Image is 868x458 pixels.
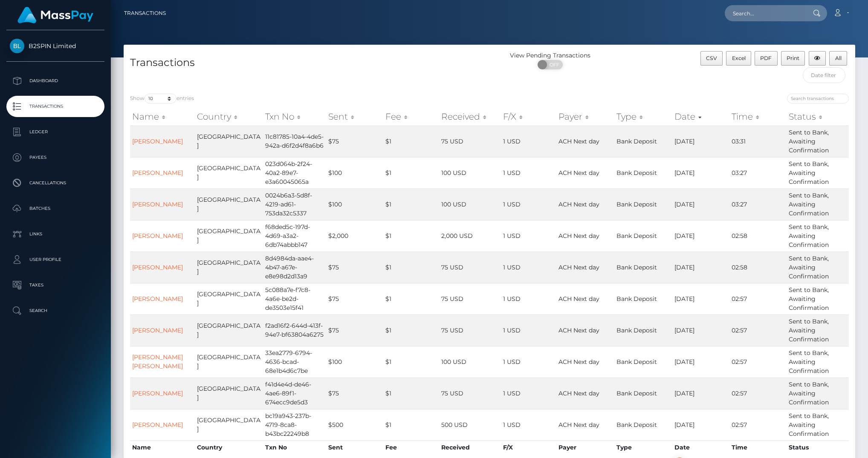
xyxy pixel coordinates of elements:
th: Date: activate to sort column ascending [672,108,729,125]
input: Search... [725,5,805,21]
span: All [835,55,842,61]
span: ACH Next day [558,389,599,397]
input: Search transactions [787,94,849,103]
p: Dashboard [10,74,101,87]
td: $1 [383,157,439,189]
td: [DATE] [672,315,729,346]
td: 03:27 [729,189,787,220]
p: Cancellations [10,177,101,189]
span: OFF [542,60,564,69]
p: Search [10,304,101,317]
td: $100 [326,189,383,220]
td: 0024b6a3-5d8f-4219-ad61-753da32c5337 [263,189,326,220]
a: [PERSON_NAME] [132,232,183,240]
td: 8d4984da-aae4-4b47-a67e-e8e98d2d13a9 [263,252,326,283]
p: Transactions [10,100,101,113]
td: [DATE] [672,220,729,252]
td: 1 USD [501,409,556,441]
span: ACH Next day [558,295,599,303]
button: PDF [755,51,778,66]
label: Show entries [130,94,194,103]
a: [PERSON_NAME] [PERSON_NAME] [132,353,183,370]
button: All [829,51,847,66]
p: Payees [10,151,101,164]
td: 1 USD [501,126,556,157]
span: ACH Next day [558,358,599,366]
td: Sent to Bank, Awaiting Confirmation [787,346,849,378]
td: Bank Deposit [614,283,672,315]
td: 11c81785-10a4-4de5-942a-d6f2d4f8a6b6 [263,126,326,157]
td: 1 USD [501,220,556,252]
p: User Profile [10,253,101,266]
a: [PERSON_NAME] [132,169,183,177]
a: [PERSON_NAME] [132,295,183,303]
td: 2,000 USD [439,220,501,252]
td: Sent to Bank, Awaiting Confirmation [787,378,849,409]
a: Dashboard [6,70,104,92]
a: [PERSON_NAME] [132,263,183,271]
td: 03:31 [729,126,787,157]
td: $1 [383,126,439,157]
td: Bank Deposit [614,126,672,157]
th: Type: activate to sort column ascending [614,108,672,125]
td: $1 [383,283,439,315]
td: Sent to Bank, Awaiting Confirmation [787,126,849,157]
td: $100 [326,157,383,189]
th: Received: activate to sort column ascending [439,108,501,125]
th: Country: activate to sort column ascending [195,108,263,125]
button: Print [781,51,805,66]
td: [GEOGRAPHIC_DATA] [195,252,263,283]
td: [DATE] [672,409,729,441]
td: [DATE] [672,346,729,378]
td: 33ea2779-6794-4636-bcad-68e1b4d6c7be [263,346,326,378]
td: [GEOGRAPHIC_DATA] [195,346,263,378]
td: f68ded5c-197d-4d69-a3a2-6db74abbb147 [263,220,326,252]
a: Transactions [124,4,166,22]
span: ACH Next day [558,232,599,240]
button: Excel [726,51,751,66]
p: Batches [10,202,101,215]
td: f41d4e4d-de46-4ae6-89f1-674ecc9de5d3 [263,378,326,409]
span: PDF [760,55,772,61]
td: [GEOGRAPHIC_DATA] [195,283,263,315]
td: Bank Deposit [614,346,672,378]
th: Name [130,441,195,454]
td: [GEOGRAPHIC_DATA] [195,378,263,409]
th: Sent [326,441,383,454]
td: $2,000 [326,220,383,252]
th: Status [787,441,849,454]
a: Links [6,223,104,245]
span: ACH Next day [558,326,599,334]
td: 1 USD [501,189,556,220]
th: Payer [556,441,614,454]
td: $75 [326,252,383,283]
span: Excel [732,55,746,61]
td: $1 [383,189,439,220]
span: Print [787,55,799,61]
td: 5c088a7e-f7c8-4a6e-be2d-de3503e15f41 [263,283,326,315]
td: Bank Deposit [614,315,672,346]
td: 02:58 [729,220,787,252]
td: $75 [326,378,383,409]
th: F/X [501,441,556,454]
th: Date [672,441,729,454]
td: $1 [383,409,439,441]
a: [PERSON_NAME] [132,326,183,334]
span: CSV [706,55,717,61]
th: Txn No [263,441,326,454]
td: 75 USD [439,126,501,157]
a: Batches [6,198,104,219]
td: [DATE] [672,378,729,409]
a: Ledger [6,121,104,143]
td: Sent to Bank, Awaiting Confirmation [787,189,849,220]
th: Country [195,441,263,454]
td: $1 [383,346,439,378]
button: Column visibility [809,51,826,66]
td: 1 USD [501,283,556,315]
td: 02:57 [729,315,787,346]
th: Type [614,441,672,454]
a: Search [6,300,104,321]
img: MassPay Logo [17,7,93,23]
th: Fee [383,441,439,454]
td: 023d064b-2f24-40a2-89e7-e3a60045065a [263,157,326,189]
